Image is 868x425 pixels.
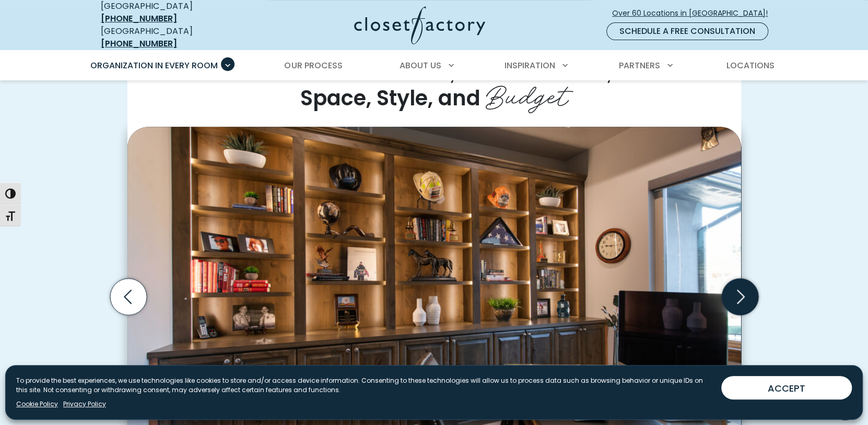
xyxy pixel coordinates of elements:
span: About Us [400,59,441,71]
button: Next slide [718,274,763,319]
button: ACCEPT [721,376,852,399]
a: [PHONE_NUMBER] [101,13,177,25]
a: [PHONE_NUMBER] [101,38,177,50]
nav: Primary Menu [83,51,785,80]
a: Privacy Policy [63,399,106,409]
a: Cookie Policy [16,399,58,409]
span: Our Process [284,59,342,71]
div: [GEOGRAPHIC_DATA] [101,25,252,50]
p: To provide the best experiences, we use technologies like cookies to store and/or access device i... [16,376,713,395]
span: Locations [726,59,775,71]
span: Partners [619,59,660,71]
span: Over 60 Locations in [GEOGRAPHIC_DATA]! [612,8,776,19]
span: Inspiration [505,59,555,71]
button: Previous slide [106,274,151,319]
span: Budget [486,72,568,114]
a: Over 60 Locations in [GEOGRAPHIC_DATA]! [612,4,777,22]
span: Space, Style, and [300,83,480,113]
img: Closet Factory Logo [354,6,485,44]
a: Schedule a Free Consultation [606,22,768,40]
span: Organization in Every Room [90,59,218,71]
